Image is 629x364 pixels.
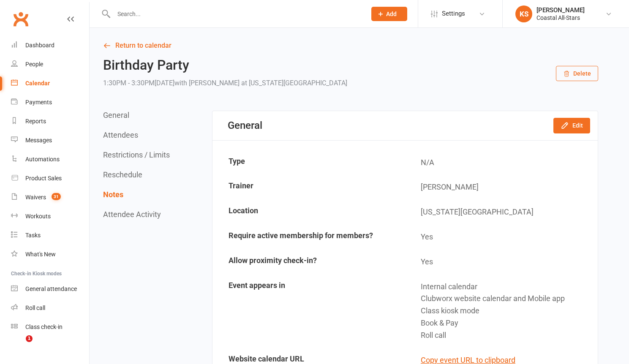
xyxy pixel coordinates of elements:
[103,111,129,120] button: General
[421,293,591,305] div: Clubworx website calendar and Mobile app
[103,58,347,73] h2: Birthday Party
[11,131,89,150] a: Messages
[213,175,405,199] td: Trainer
[553,118,590,133] button: Edit
[25,232,41,239] div: Tasks
[11,318,89,337] a: Class kiosk mode
[103,170,142,179] button: Reschedule
[228,120,262,131] div: General
[52,193,61,200] span: 31
[25,118,46,125] div: Reports
[213,250,405,274] td: Allow proximity check-in?
[103,77,347,89] div: 1:30PM - 3:30PM[DATE]
[25,175,62,182] div: Product Sales
[11,169,89,188] a: Product Sales
[421,281,591,293] div: Internal calendar
[213,200,405,224] td: Location
[406,175,597,199] td: [PERSON_NAME]
[406,250,597,274] td: Yes
[25,61,43,68] div: People
[25,156,60,163] div: Automations
[103,190,123,199] button: Notes
[25,304,45,311] div: Roll call
[421,329,591,342] div: Roll call
[11,245,89,264] a: What's New
[386,11,397,17] span: Add
[25,213,51,220] div: Workouts
[213,151,405,175] td: Type
[25,194,46,201] div: Waivers
[213,225,405,249] td: Require active membership for members?
[11,299,89,318] a: Roll call
[406,225,597,249] td: Yes
[10,8,31,30] a: Clubworx
[442,4,465,23] span: Settings
[11,112,89,131] a: Reports
[556,66,598,81] button: Delete
[11,36,89,55] a: Dashboard
[11,93,89,112] a: Payments
[8,335,29,356] iframe: Intercom live chat
[103,40,598,52] a: Return to calendar
[103,130,138,139] button: Attendees
[11,207,89,226] a: Workouts
[536,14,585,22] div: Coastal All-Stars
[25,323,63,330] div: Class check-in
[11,74,89,93] a: Calendar
[241,79,347,87] span: at [US_STATE][GEOGRAPHIC_DATA]
[26,335,33,342] span: 1
[111,8,360,20] input: Search...
[536,6,585,14] div: [PERSON_NAME]
[11,280,89,299] a: General attendance kiosk mode
[515,5,532,22] div: KS
[103,150,170,159] button: Restrictions / Limits
[25,80,50,87] div: Calendar
[11,55,89,74] a: People
[406,200,597,224] td: [US_STATE][GEOGRAPHIC_DATA]
[25,285,77,292] div: General attendance
[25,99,52,106] div: Payments
[11,226,89,245] a: Tasks
[11,188,89,207] a: Waivers 31
[371,7,407,21] button: Add
[25,42,54,49] div: Dashboard
[11,150,89,169] a: Automations
[421,305,591,317] div: Class kiosk mode
[421,317,591,329] div: Book & Pay
[25,251,56,258] div: What's New
[213,275,405,348] td: Event appears in
[25,137,52,144] div: Messages
[174,79,240,87] span: with [PERSON_NAME]
[103,210,161,219] button: Attendee Activity
[406,151,597,175] td: N/A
